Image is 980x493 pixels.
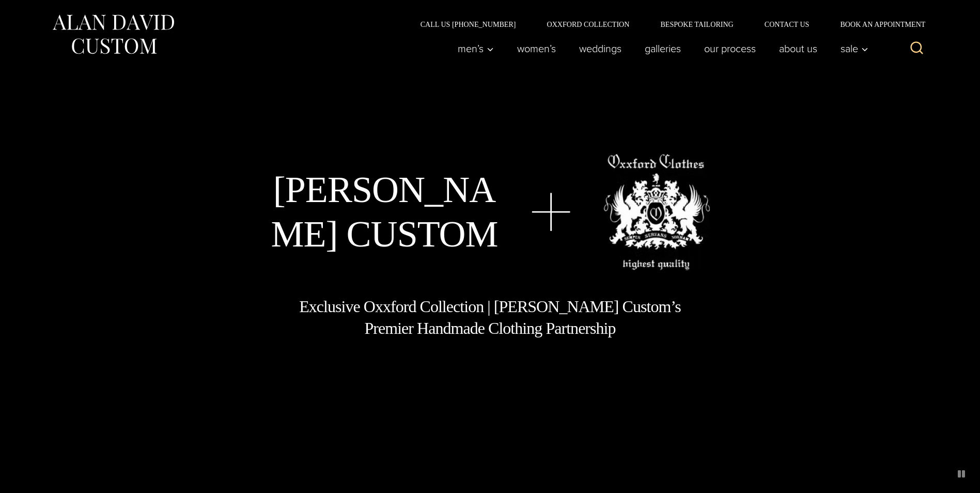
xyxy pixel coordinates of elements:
nav: Primary Navigation [446,38,874,59]
img: Alan David Custom [51,11,175,57]
button: pause animated background image [953,466,970,482]
a: Women’s [505,38,567,59]
span: Men’s [458,43,494,54]
button: View Search Form [905,36,929,61]
a: Contact Us [749,21,825,28]
img: oxxford clothes, highest quality [603,154,710,270]
a: Our Process [692,38,767,59]
a: Book an Appointment [825,21,929,28]
nav: Secondary Navigation [405,21,929,28]
h1: [PERSON_NAME] Custom [270,167,499,257]
h1: Exclusive Oxxford Collection | [PERSON_NAME] Custom’s Premier Handmade Clothing Partnership [299,296,682,339]
a: Oxxford Collection [531,21,645,28]
a: Galleries [633,38,692,59]
a: Call Us [PHONE_NUMBER] [405,21,532,28]
a: About Us [767,38,829,59]
a: weddings [567,38,633,59]
span: Sale [841,43,868,54]
a: Bespoke Tailoring [645,21,749,28]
